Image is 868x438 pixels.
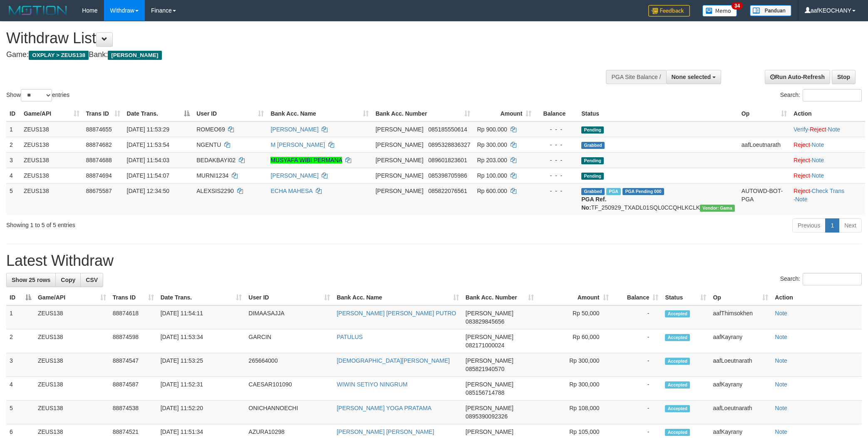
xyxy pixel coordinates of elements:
td: 1 [6,305,35,329]
td: 4 [6,377,35,401]
td: - [612,329,662,353]
td: 2 [6,329,35,353]
a: Previous [792,218,826,233]
td: DIMAASAJJA [245,305,333,329]
td: 88874587 [109,377,157,401]
span: Copy 0895328836327 to clipboard [428,141,470,148]
h4: Game: Bank: [6,51,570,59]
a: Reject [794,157,810,163]
span: Copy 085822076561 to clipboard [428,188,467,194]
span: Grabbed [581,188,605,195]
td: ZEUS138 [35,353,109,377]
span: Vendor URL: https://trx31.1velocity.biz [700,205,735,212]
td: CAESAR101090 [245,377,333,401]
span: Accepted [665,310,690,317]
a: Note [795,196,808,203]
div: Showing 1 to 5 of 5 entries [6,218,355,229]
td: · · [790,183,865,215]
b: PGA Ref. No: [581,196,606,211]
a: Reject [794,141,810,148]
span: Rp 100.000 [477,172,507,179]
td: Rp 108,000 [537,401,612,424]
div: - - - [538,156,575,164]
a: Copy [55,273,81,287]
div: - - - [538,187,575,195]
th: Amount: activate to sort column ascending [474,106,535,121]
th: Balance: activate to sort column ascending [612,290,662,305]
span: [PERSON_NAME] [466,428,513,435]
td: · [790,137,865,152]
td: ZEUS138 [35,305,109,329]
td: aafLoeutnarath [709,401,771,424]
th: Status: activate to sort column ascending [662,290,709,305]
td: ZEUS138 [20,137,83,152]
span: Accepted [665,334,690,341]
a: Note [812,157,824,163]
a: Note [828,126,841,133]
span: 88874688 [86,157,112,163]
th: Trans ID: activate to sort column ascending [83,106,124,121]
th: Status [578,106,738,121]
th: Bank Acc. Number: activate to sort column ascending [462,290,537,305]
img: panduan.png [750,5,791,16]
a: Reject [810,126,826,133]
th: Game/API: activate to sort column ascending [35,290,109,305]
td: Rp 50,000 [537,305,612,329]
span: 34 [732,2,743,10]
span: [PERSON_NAME] [466,310,513,317]
th: User ID: activate to sort column ascending [245,290,333,305]
span: Copy 085156714788 to clipboard [466,389,504,396]
a: Note [775,357,787,364]
span: Rp 900.000 [477,126,507,133]
span: [PERSON_NAME] [466,381,513,388]
img: Feedback.jpg [648,5,690,17]
td: ZEUS138 [20,121,83,137]
div: PGA Site Balance / [606,70,666,84]
td: ZEUS138 [20,152,83,168]
a: [DEMOGRAPHIC_DATA][PERSON_NAME] [337,357,450,364]
span: 88874682 [86,141,112,148]
a: Run Auto-Refresh [765,70,830,84]
th: Balance [535,106,578,121]
span: Copy 083829845656 to clipboard [466,318,504,325]
a: Reject [794,172,810,179]
span: Pending [581,173,604,180]
td: aafKayrany [709,329,771,353]
span: Copy [61,277,75,283]
td: aafLoeutnarath [709,353,771,377]
td: [DATE] 11:54:11 [157,305,246,329]
a: [PERSON_NAME] YOGA PRATAMA [337,405,432,411]
span: Show 25 rows [12,277,50,283]
a: Next [839,218,862,233]
th: Action [771,290,862,305]
td: 265664000 [245,353,333,377]
span: Copy 085398705986 to clipboard [428,172,467,179]
span: [PERSON_NAME] [375,141,423,148]
a: Note [775,405,787,411]
span: Pending [581,157,604,164]
span: Rp 300.000 [477,141,507,148]
td: · [790,168,865,183]
a: M [PERSON_NAME] [270,141,325,148]
label: Show entries [6,89,69,101]
th: Action [790,106,865,121]
a: PATULUS [337,334,363,340]
td: TF_250929_TXADL01SQL0CCQHLKCLK [578,183,738,215]
span: [PERSON_NAME] [466,405,513,411]
span: PGA Pending [622,188,664,195]
th: Game/API: activate to sort column ascending [20,106,83,121]
td: aafLoeutnarath [738,137,790,152]
label: Search: [780,89,862,101]
span: Copy 085821940570 to clipboard [466,366,504,372]
td: 5 [6,401,35,424]
th: Bank Acc. Name: activate to sort column ascending [267,106,372,121]
a: CSV [80,273,103,287]
span: [PERSON_NAME] [375,172,423,179]
span: [PERSON_NAME] [375,188,423,194]
span: ROMEO69 [196,126,225,133]
a: Note [812,172,824,179]
td: GARCIN [245,329,333,353]
td: · · [790,121,865,137]
span: Rp 600.000 [477,188,507,194]
span: Grabbed [581,142,605,149]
